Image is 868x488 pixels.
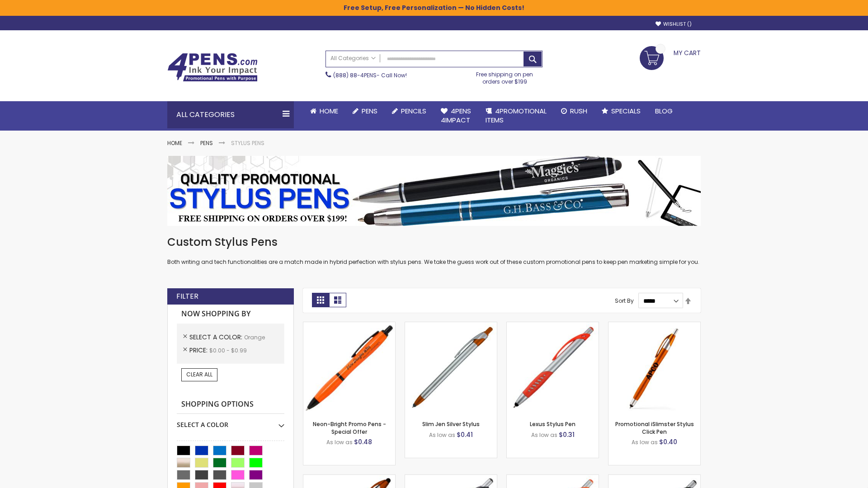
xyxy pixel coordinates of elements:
[559,430,575,439] span: $0.31
[177,395,284,414] strong: Shopping Options
[167,235,701,249] h1: Custom Stylus Pens
[303,322,395,329] a: Neon-Bright Promo Pens-Orange
[181,368,217,381] a: Clear All
[200,139,213,147] a: Pens
[656,21,692,28] a: Wishlist
[167,101,294,128] div: All Categories
[303,101,345,121] a: Home
[405,322,497,414] img: Slim Jen Silver Stylus-Orange
[441,106,471,125] span: 4Pens 4impact
[507,322,599,329] a: Lexus Stylus Pen-Orange
[303,474,395,482] a: TouchWrite Query Stylus Pen-Orange
[189,333,244,342] span: Select A Color
[434,101,478,131] a: 4Pens4impact
[167,235,701,266] div: Both writing and tech functionalities are a match made in hybrid perfection with stylus pens. We ...
[507,322,599,414] img: Lexus Stylus Pen-Orange
[177,414,284,429] div: Select A Color
[655,106,673,116] span: Blog
[507,474,599,482] a: Boston Silver Stylus Pen-Orange
[611,106,641,116] span: Specials
[478,101,554,131] a: 4PROMOTIONALITEMS
[326,438,353,446] span: As low as
[405,474,497,482] a: Boston Stylus Pen-Orange
[531,431,557,439] span: As low as
[189,346,209,355] span: Price
[167,156,701,226] img: Stylus Pens
[244,333,265,341] span: Orange
[615,297,634,305] label: Sort By
[530,420,576,428] a: Lexus Stylus Pen
[609,322,700,329] a: Promotional iSlimster Stylus Click Pen-Orange
[303,322,395,414] img: Neon-Bright Promo Pens-Orange
[486,106,547,125] span: 4PROMOTIONAL ITEMS
[632,438,658,446] span: As low as
[609,322,700,414] img: Promotional iSlimster Stylus Click Pen-Orange
[333,71,407,79] span: - Call Now!
[326,51,380,66] a: All Categories
[609,474,700,482] a: Lexus Metallic Stylus Pen-Orange
[405,322,497,329] a: Slim Jen Silver Stylus-Orange
[320,106,338,116] span: Home
[467,67,543,85] div: Free shipping on pen orders over $199
[570,106,587,116] span: Rush
[362,106,377,116] span: Pens
[313,420,386,435] a: Neon-Bright Promo Pens - Special Offer
[330,55,376,62] span: All Categories
[385,101,434,121] a: Pencils
[354,437,372,446] span: $0.48
[429,431,455,439] span: As low as
[167,139,182,147] a: Home
[312,293,329,307] strong: Grid
[176,291,198,301] strong: Filter
[554,101,594,121] a: Rush
[209,347,247,354] span: $0.00 - $0.99
[231,139,264,147] strong: Stylus Pens
[422,420,480,428] a: Slim Jen Silver Stylus
[615,420,694,435] a: Promotional iSlimster Stylus Click Pen
[186,371,212,378] span: Clear All
[177,305,284,324] strong: Now Shopping by
[648,101,680,121] a: Blog
[401,106,426,116] span: Pencils
[345,101,385,121] a: Pens
[333,71,377,79] a: (888) 88-4PENS
[167,53,258,82] img: 4Pens Custom Pens and Promotional Products
[457,430,473,439] span: $0.41
[659,437,677,446] span: $0.40
[594,101,648,121] a: Specials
